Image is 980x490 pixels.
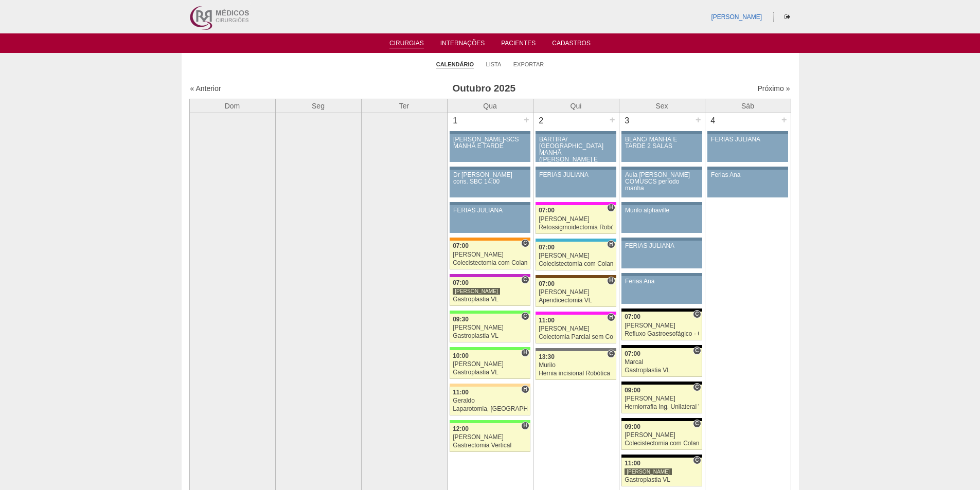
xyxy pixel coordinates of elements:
[619,99,705,113] th: Sex
[450,205,530,233] a: FERIAS JULIANA
[453,397,527,404] div: Geraldo
[440,40,485,50] a: Internações
[453,242,469,249] span: 07:00
[533,113,549,129] div: 2
[607,240,615,248] span: Hospital
[711,13,762,21] a: [PERSON_NAME]
[453,279,469,286] span: 07:00
[334,81,634,96] h3: Outubro 2025
[552,40,591,50] a: Cadastros
[693,456,701,464] span: Consultório
[501,40,536,50] a: Pacientes
[780,113,789,126] div: +
[536,275,616,278] div: Key: Santa Joana
[707,131,788,134] div: Key: Aviso
[539,216,613,223] div: [PERSON_NAME]
[757,84,790,93] a: Próximo »
[711,172,785,178] div: Ferias Ana
[450,170,530,197] a: Dr [PERSON_NAME] cons. SBC 14:00
[453,172,527,185] div: Dr [PERSON_NAME] cons. SBC 14:00
[453,260,527,266] div: Colecistectomia com Colangiografia VL
[450,167,530,170] div: Key: Aviso
[450,274,530,277] div: Key: Maria Braido
[705,113,721,129] div: 4
[539,317,555,324] span: 11:00
[450,202,530,205] div: Key: Aviso
[625,359,699,366] div: Marcal
[536,278,616,307] a: H 07:00 [PERSON_NAME] Apendicectomia VL
[625,350,640,357] span: 07:00
[536,312,616,315] div: Key: Pro Matre
[625,278,699,285] div: Ferias Ana
[625,404,699,410] div: Herniorrafia Ing. Unilateral VL
[539,172,613,178] div: FERIAS JULIANA
[621,382,702,385] div: Key: Blanc
[448,113,464,129] div: 1
[711,136,785,143] div: FERIAS JULIANA
[625,207,699,214] div: Murilo alphaville
[621,345,702,348] div: Key: Blanc
[450,314,530,342] a: C 09:30 [PERSON_NAME] Gastroplastia VL
[705,99,791,113] th: Sáb
[625,322,699,329] div: [PERSON_NAME]
[521,239,529,247] span: Consultório
[621,238,702,241] div: Key: Aviso
[621,455,702,458] div: Key: Blanc
[621,458,702,486] a: C 11:00 [PERSON_NAME] Gastroplastia VL
[453,207,527,214] div: FERIAS JULIANA
[450,134,530,162] a: [PERSON_NAME]-SCS MANHÃ E TARDE
[621,418,702,421] div: Key: Blanc
[625,423,640,430] span: 09:00
[607,277,615,285] span: Hospital
[533,99,619,113] th: Qui
[453,389,469,396] span: 11:00
[625,313,640,320] span: 07:00
[450,384,530,387] div: Key: Bartira
[453,406,527,412] div: Laparotomia, [GEOGRAPHIC_DATA], Drenagem, Bridas VL
[621,348,702,377] a: C 07:00 Marcal Gastroplastia VL
[453,316,469,323] span: 09:30
[513,61,544,68] a: Exportar
[450,347,530,350] div: Key: Brasil
[275,99,361,113] th: Seg
[608,113,617,126] div: +
[621,134,702,162] a: BLANC/ MANHÃ E TARDE 2 SALAS
[625,395,699,402] div: [PERSON_NAME]
[621,308,702,312] div: Key: Blanc
[625,136,699,150] div: BLANC/ MANHÃ E TARDE 2 SALAS
[621,241,702,268] a: FERIAS JULIANA
[521,385,529,393] span: Hospital
[621,385,702,413] a: C 09:00 [PERSON_NAME] Herniorrafia Ing. Unilateral VL
[625,387,640,394] span: 09:00
[536,202,616,205] div: Key: Pro Matre
[694,113,703,126] div: +
[521,422,529,430] span: Hospital
[621,276,702,304] a: Ferias Ana
[707,134,788,162] a: FERIAS JULIANA
[607,350,615,358] span: Consultório
[539,297,613,304] div: Apendicectomia VL
[189,99,275,113] th: Dom
[625,243,699,249] div: FERIAS JULIANA
[521,276,529,284] span: Consultório
[607,313,615,321] span: Hospital
[447,99,533,113] th: Qua
[536,348,616,351] div: Key: Santa Catarina
[539,370,613,377] div: Hernia incisional Robótica
[621,205,702,233] a: Murilo alphaville
[607,204,615,212] span: Hospital
[453,434,527,441] div: [PERSON_NAME]
[521,349,529,357] span: Hospital
[625,172,699,192] div: Aula [PERSON_NAME] COMUSCS período manha
[693,347,701,355] span: Consultório
[389,40,424,48] a: Cirurgias
[453,251,527,258] div: [PERSON_NAME]
[450,238,530,241] div: Key: São Luiz - SCS
[450,241,530,269] a: C 07:00 [PERSON_NAME] Colecistectomia com Colangiografia VL
[539,362,613,369] div: Murilo
[521,312,529,320] span: Consultório
[539,325,613,332] div: [PERSON_NAME]
[536,239,616,242] div: Key: Neomater
[453,369,527,376] div: Gastroplastia VL
[707,170,788,197] a: Ferias Ana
